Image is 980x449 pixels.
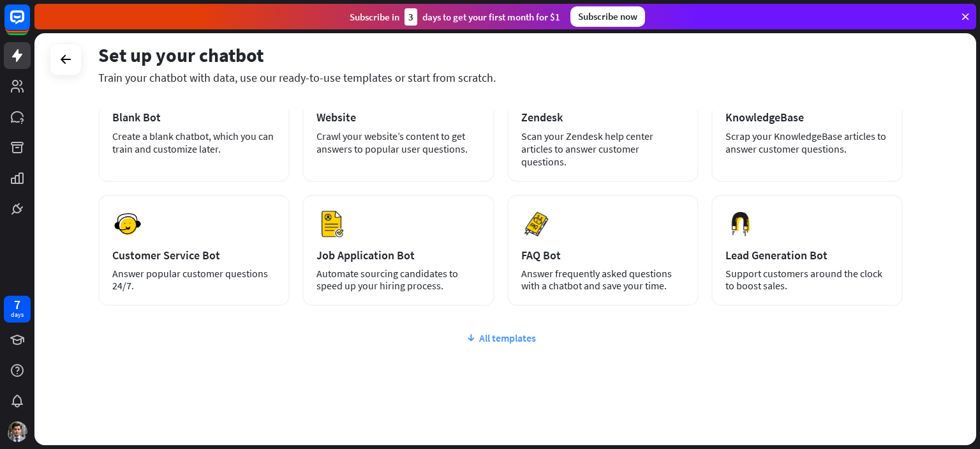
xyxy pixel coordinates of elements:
[98,331,903,344] div: All templates
[112,268,276,292] div: Answer popular customer questions 24/7.
[725,130,889,155] div: Scrap your KnowledgeBase articles to answer customer questions.
[316,248,480,263] div: Job Application Bot
[725,110,889,125] div: KnowledgeBase
[112,130,276,155] div: Create a blank chatbot, which you can train and customize later.
[10,5,48,43] button: Open LiveChat chat widget
[112,110,276,125] div: Blank Bot
[112,248,276,263] div: Customer Service Bot
[521,248,685,263] div: FAQ Bot
[4,296,31,323] a: 7 days
[521,110,685,125] div: Zendesk
[521,268,685,292] div: Answer frequently asked questions with a chatbot and save your time.
[316,268,480,292] div: Automate sourcing candidates to speed up your hiring process.
[570,6,645,27] div: Subscribe now
[725,248,889,263] div: Lead Generation Bot
[11,310,24,319] div: days
[98,43,903,67] div: Set up your chatbot
[14,299,20,310] div: 7
[521,130,685,168] div: Scan your Zendesk help center articles to answer customer questions.
[316,130,480,155] div: Crawl your website’s content to get answers to popular user questions.
[405,8,417,26] div: 3
[350,8,560,26] div: Subscribe in days to get your first month for $1
[725,268,889,292] div: Support customers around the clock to boost sales.
[316,110,480,125] div: Website
[98,70,903,85] div: Train your chatbot with data, use our ready-to-use templates or start from scratch.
